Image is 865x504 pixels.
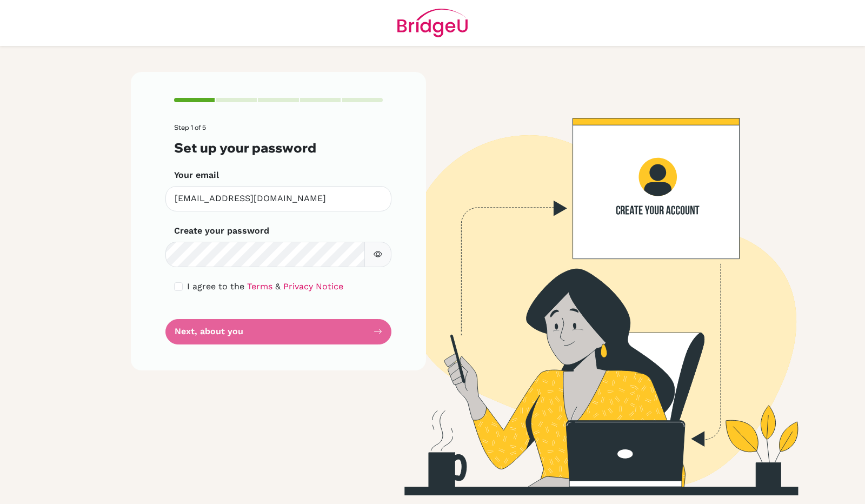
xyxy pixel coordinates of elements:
[187,281,244,291] span: I agree to the
[165,186,391,211] input: Insert your email*
[283,281,343,291] a: Privacy Notice
[174,169,219,182] label: Your email
[275,281,281,291] span: &
[174,224,269,237] label: Create your password
[174,123,206,131] span: Step 1 of 5
[174,140,383,156] h3: Set up your password
[247,281,272,291] a: Terms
